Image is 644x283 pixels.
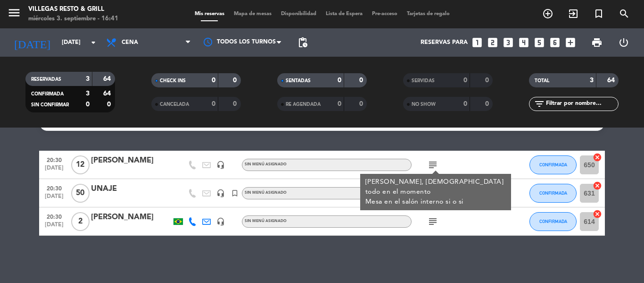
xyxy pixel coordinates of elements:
span: Cena [122,39,138,46]
span: Mapa de mesas [229,11,276,17]
i: subject [427,159,438,171]
span: 50 [71,184,90,203]
strong: 0 [86,101,90,108]
span: Sin menú asignado [245,191,287,195]
span: Sin menú asignado [245,163,287,166]
span: Tarjetas de regalo [402,11,454,17]
i: headset_mic [216,161,225,169]
span: 20:30 [42,211,66,222]
strong: 0 [338,101,341,107]
button: CONFIRMADA [529,184,577,203]
strong: 0 [212,101,215,107]
div: miércoles 3. septiembre - 16:41 [28,14,118,24]
i: looks_6 [549,36,561,49]
span: pending_actions [297,37,308,48]
span: 12 [71,155,90,174]
span: Pre-acceso [367,11,402,17]
span: TOTAL [535,78,549,83]
i: power_settings_new [618,37,629,48]
i: add_box [564,36,577,49]
i: exit_to_app [568,8,579,19]
button: CONFIRMADA [529,212,577,231]
i: cancel [593,153,602,162]
strong: 0 [485,101,491,107]
span: CHECK INS [160,78,186,83]
span: NO SHOW [412,102,436,107]
span: RESERVADAS [31,77,61,82]
i: cancel [593,181,602,190]
i: search [619,8,630,19]
button: CONFIRMADA [529,155,577,174]
div: Villegas Resto & Grill [28,5,118,14]
i: headset_mic [216,189,225,197]
i: arrow_drop_down [88,37,99,48]
i: cancel [593,209,602,219]
strong: 0 [359,77,365,84]
i: looks_3 [502,36,514,49]
strong: 0 [233,101,239,107]
strong: 3 [86,76,90,82]
span: Sin menú asignado [245,219,287,223]
div: [PERSON_NAME] [91,211,171,223]
i: looks_4 [518,36,530,49]
span: 20:30 [42,182,66,193]
strong: 0 [107,101,113,108]
strong: 0 [212,77,215,84]
i: menu [7,6,21,20]
strong: 0 [338,77,341,84]
i: add_circle_outline [542,8,553,19]
div: [PERSON_NAME], [DEMOGRAPHIC_DATA] todo en el momento Mesa en el salón interno si o si [365,177,506,207]
div: LOG OUT [610,28,637,57]
span: CONFIRMADA [539,162,567,167]
strong: 64 [103,76,113,82]
i: [DATE] [7,32,57,53]
span: print [591,37,603,48]
button: menu [7,6,21,23]
i: looks_5 [533,36,545,49]
span: 20:30 [42,154,66,165]
span: CONFIRMADA [539,219,567,224]
div: UNAJE [91,183,171,195]
span: [DATE] [42,193,66,204]
span: [DATE] [42,165,66,176]
strong: 0 [463,101,467,107]
span: RE AGENDADA [286,102,321,107]
span: CONFIRMADA [31,92,64,96]
i: filter_list [534,98,545,110]
strong: 64 [607,77,617,84]
strong: 0 [485,77,491,84]
strong: 64 [103,90,113,97]
span: Mis reservas [190,11,229,17]
i: turned_in_not [593,8,604,19]
i: turned_in_not [231,189,239,197]
i: subject [427,216,438,227]
span: SENTADAS [286,78,311,83]
span: [DATE] [42,222,66,232]
span: Disponibilidad [276,11,321,17]
strong: 0 [359,101,365,107]
span: SERVIDAS [412,78,435,83]
span: CONFIRMADA [539,190,567,196]
strong: 3 [590,77,594,84]
div: [PERSON_NAME] [91,154,171,167]
span: Reservas para [421,39,468,46]
strong: 3 [86,90,90,97]
i: looks_two [487,36,499,49]
span: CANCELADA [160,102,189,107]
strong: 0 [233,77,239,84]
span: Lista de Espera [321,11,367,17]
strong: 0 [463,77,467,84]
input: Filtrar por nombre... [545,99,618,109]
i: looks_one [471,36,483,49]
i: headset_mic [216,217,225,226]
span: SIN CONFIRMAR [31,103,69,107]
span: 2 [71,212,90,231]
